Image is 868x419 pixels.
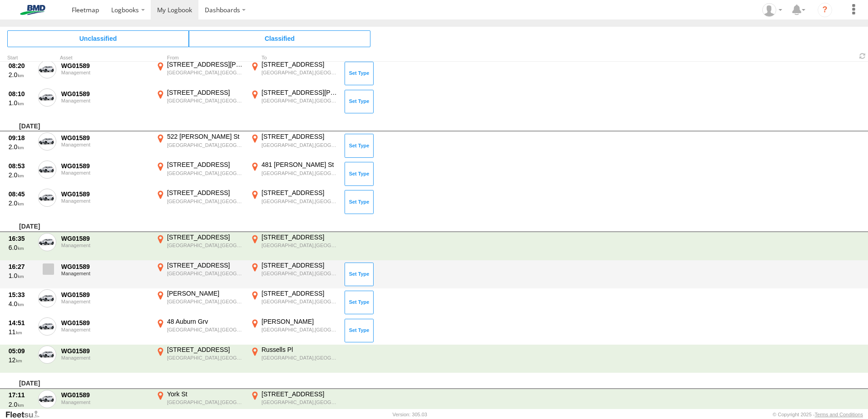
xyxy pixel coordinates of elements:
button: Click to Set [345,134,374,157]
div: [STREET_ADDRESS][PERSON_NAME] [167,60,244,68]
div: 2.0 [9,71,33,79]
label: Click to View Event Location [249,161,340,187]
button: Click to Set [345,263,374,286]
div: [STREET_ADDRESS] [261,261,338,269]
div: York St [167,390,244,398]
div: WG01589 [61,391,149,399]
div: 08:20 [9,62,33,70]
div: WG01589 [61,234,149,243]
div: WG01589 [61,134,149,142]
label: Click to View Event Location [154,233,245,259]
div: WG01589 [61,319,149,327]
div: 08:53 [9,162,33,170]
div: [GEOGRAPHIC_DATA],[GEOGRAPHIC_DATA] [167,97,244,104]
div: 09:18 [9,134,33,142]
div: 15:33 [9,291,33,299]
label: Click to View Event Location [249,317,340,344]
div: [PERSON_NAME] [261,317,338,326]
div: From [154,56,245,60]
div: 05:09 [9,347,33,355]
div: [GEOGRAPHIC_DATA],[GEOGRAPHIC_DATA] [167,298,244,305]
div: Management [61,70,149,75]
label: Click to View Event Location [154,346,245,372]
label: Click to View Event Location [154,132,245,159]
div: Click to Sort [7,56,35,60]
div: Russells Pl [261,346,338,354]
div: Management [61,327,149,332]
div: 2.0 [9,143,33,151]
label: Click to View Event Location [249,289,340,316]
div: Management [61,243,149,248]
div: 12 [9,356,33,364]
label: Click to View Event Location [249,189,340,215]
div: WG01589 [61,291,149,299]
label: Click to View Event Location [154,261,245,287]
div: 11 [9,328,33,336]
div: [STREET_ADDRESS] [261,390,338,398]
label: Click to View Event Location [154,161,245,187]
img: bmd-logo.svg [9,5,56,15]
div: [GEOGRAPHIC_DATA],[GEOGRAPHIC_DATA] [261,242,338,248]
div: [GEOGRAPHIC_DATA],[GEOGRAPHIC_DATA] [261,69,338,76]
a: Visit our Website [5,410,47,419]
div: [STREET_ADDRESS] [261,289,338,297]
div: [GEOGRAPHIC_DATA],[GEOGRAPHIC_DATA] [261,355,338,361]
div: [GEOGRAPHIC_DATA],[GEOGRAPHIC_DATA] [261,142,338,148]
div: 6.0 [9,244,33,252]
button: Click to Set [345,90,374,113]
div: [GEOGRAPHIC_DATA],[GEOGRAPHIC_DATA] [261,97,338,104]
div: WG01589 [61,162,149,170]
div: [STREET_ADDRESS] [261,233,338,241]
div: 16:35 [9,234,33,243]
button: Click to Set [345,190,374,214]
label: Click to View Event Location [249,261,340,287]
div: [GEOGRAPHIC_DATA],[GEOGRAPHIC_DATA] [261,298,338,305]
a: Terms and Conditions [815,412,863,417]
div: 16:27 [9,263,33,271]
div: Management [61,170,149,175]
div: [GEOGRAPHIC_DATA],[GEOGRAPHIC_DATA] [167,69,244,76]
div: [GEOGRAPHIC_DATA],[GEOGRAPHIC_DATA] [167,142,244,148]
div: [GEOGRAPHIC_DATA],[GEOGRAPHIC_DATA] [261,399,338,405]
span: Refresh [857,52,868,60]
div: [GEOGRAPHIC_DATA],[GEOGRAPHIC_DATA] [261,170,338,176]
div: © Copyright 2025 - [773,412,863,417]
div: [STREET_ADDRESS] [261,60,338,68]
div: [GEOGRAPHIC_DATA],[GEOGRAPHIC_DATA] [167,198,244,205]
label: Click to View Event Location [249,390,340,416]
div: WG01589 [61,263,149,271]
div: Management [61,271,149,276]
span: Click to view Classified Trips [189,30,370,47]
div: [STREET_ADDRESS] [167,261,244,269]
div: [STREET_ADDRESS] [167,346,244,354]
label: Click to View Event Location [154,60,245,87]
div: Management [61,98,149,103]
span: Click to view Unclassified Trips [7,30,189,47]
div: WG01589 [61,90,149,98]
div: [STREET_ADDRESS] [167,233,244,241]
div: Tanya Barmby [759,3,785,17]
div: Version: 305.03 [393,412,427,417]
div: [GEOGRAPHIC_DATA],[GEOGRAPHIC_DATA] [167,170,244,176]
div: 1.0 [9,272,33,280]
div: Management [61,400,149,405]
div: [STREET_ADDRESS][PERSON_NAME] [261,88,338,97]
i: ? [818,3,832,17]
div: [PERSON_NAME] [167,289,244,297]
label: Click to View Event Location [249,88,340,115]
div: [STREET_ADDRESS] [167,88,244,97]
div: Management [61,299,149,304]
label: Click to View Event Location [154,189,245,215]
div: [STREET_ADDRESS] [167,189,244,197]
div: Management [61,198,149,204]
div: 481 [PERSON_NAME] St [261,161,338,169]
div: 1.0 [9,99,33,107]
label: Click to View Event Location [154,289,245,316]
label: Click to View Event Location [154,390,245,416]
div: 2.0 [9,171,33,179]
button: Click to Set [345,62,374,85]
label: Click to View Event Location [154,317,245,344]
div: [GEOGRAPHIC_DATA],[GEOGRAPHIC_DATA] [167,399,244,405]
button: Click to Set [345,319,374,342]
div: [STREET_ADDRESS] [261,132,338,141]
